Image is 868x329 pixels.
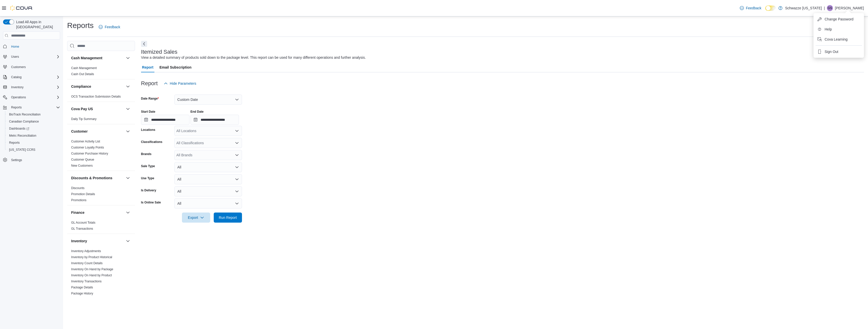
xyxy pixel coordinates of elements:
a: Dashboards [5,125,62,132]
span: Customer Queue [71,158,94,162]
a: Inventory Transactions [71,280,102,283]
h3: Customer [71,129,88,134]
a: Promotions [71,198,87,202]
input: Press the down key to open a popover containing a calendar. [141,115,189,125]
label: Brands [141,152,151,156]
span: Operations [9,94,60,100]
button: Inventory [1,84,62,91]
span: Customers [11,65,26,69]
button: Compliance [71,84,124,89]
button: Operations [9,94,28,100]
a: Inventory Adjustments [71,249,101,253]
span: Promotions [71,198,87,202]
span: Inventory [9,84,60,90]
a: Canadian Compliance [7,118,41,125]
div: Compliance [67,94,135,102]
button: Cova Pay US [71,106,124,111]
button: Compliance [125,83,131,89]
span: GS [828,5,832,11]
a: Customer Purchase History [71,152,108,155]
a: Customers [9,64,28,70]
span: Inventory [11,85,23,89]
a: GL Account Totals [71,221,95,224]
span: Settings [9,157,60,163]
a: Inventory On Hand by Package [71,267,113,271]
button: Operations [1,94,62,101]
span: Feedback [746,6,761,11]
span: Customer Purchase History [71,152,108,156]
a: Dashboards [7,126,31,132]
a: Metrc Reconciliation [7,133,38,139]
h3: Cova Pay US [71,106,93,111]
img: Cova [10,6,33,11]
span: Canadian Compliance [7,118,60,125]
button: Users [9,54,21,60]
label: Is Online Sale [141,200,161,204]
button: Open list of options [235,141,239,145]
span: Catalog [11,75,21,79]
span: Users [11,55,19,59]
a: Cash Management [71,66,97,70]
span: Metrc Reconciliation [9,134,36,138]
a: Package Details [71,286,93,289]
div: Inventory [67,248,135,323]
p: Schwazze [US_STATE] [785,5,822,11]
span: Settings [11,158,22,162]
span: Operations [11,95,26,99]
div: View a detailed summary of products sold down to the package level. This report can be used for m... [141,55,366,60]
span: Canadian Compliance [9,119,39,124]
h3: Report [141,80,158,86]
span: Report [142,62,153,72]
span: Cova Learning [825,37,848,42]
label: Use Type [141,176,154,180]
span: Run Report [219,215,237,220]
button: Catalog [9,74,23,80]
button: Inventory [71,238,124,244]
span: OCS Transaction Submission Details [71,95,121,99]
span: Customer Loyalty Points [71,145,104,149]
span: Hide Parameters [170,81,196,86]
button: Change Password [816,15,862,23]
span: Dashboards [9,127,29,131]
button: All [174,174,242,184]
button: Help [816,25,862,33]
span: Home [9,43,60,49]
span: New Customers [71,164,93,168]
span: Change Password [825,17,853,22]
label: Sale Type [141,164,155,168]
span: Inventory by Product Historical [71,255,112,259]
span: BioTrack Reconciliation [9,112,41,116]
div: Gulzar Sayall [827,5,833,11]
nav: Complex example [3,41,60,177]
button: All [174,186,242,196]
span: Metrc Reconciliation [7,133,60,139]
button: BioTrack Reconciliation [5,111,62,118]
button: Run Report [214,213,242,223]
button: Cova Learning [816,35,862,43]
span: Customers [9,64,60,70]
button: Canadian Compliance [5,118,62,125]
div: Finance [67,220,135,234]
span: Inventory On Hand by Product [71,273,112,277]
p: [PERSON_NAME] [835,5,864,11]
span: Customer Activity List [71,139,100,143]
button: [US_STATE] CCRS [5,146,62,153]
button: Discounts & Promotions [125,175,131,181]
a: Promotion Details [71,192,95,196]
label: Classifications [141,140,162,144]
button: Cova Pay US [125,106,131,112]
p: | [824,5,825,11]
span: Cash Management [71,66,97,70]
button: Sign Out [816,48,862,56]
button: Customers [1,63,62,71]
button: Reports [9,104,24,110]
label: Is Delivery [141,188,156,192]
a: Home [9,44,21,50]
h3: Inventory [71,238,87,244]
label: End Date [191,110,204,114]
span: Reports [9,141,20,145]
button: Cash Management [71,55,124,61]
